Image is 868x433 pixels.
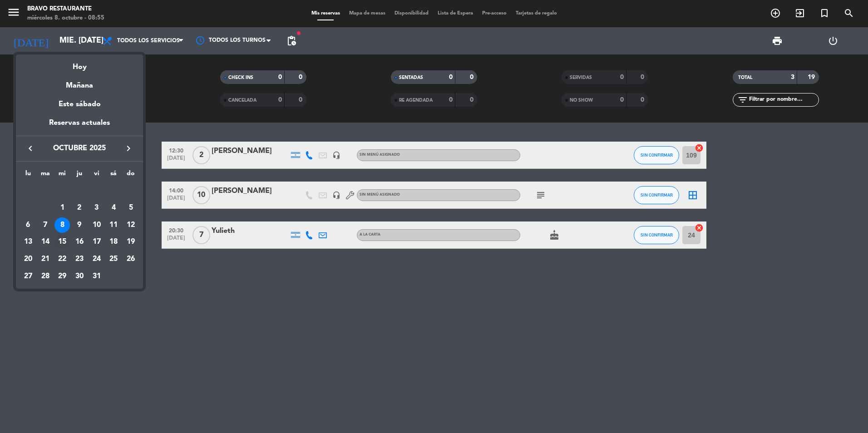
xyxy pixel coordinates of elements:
[20,216,37,234] td: 6 de octubre de 2025
[20,234,36,250] div: 13
[71,199,88,216] td: 2 de octubre de 2025
[71,216,88,234] td: 9 de octubre de 2025
[106,251,121,267] div: 25
[37,233,54,251] td: 14 de octubre de 2025
[37,251,54,268] td: 21 de octubre de 2025
[25,143,36,154] i: keyboard_arrow_left
[71,168,88,182] th: jueves
[54,268,71,285] td: 29 de octubre de 2025
[105,168,123,182] th: sábado
[37,268,54,285] td: 28 de octubre de 2025
[123,251,138,267] div: 26
[16,54,143,73] div: Hoy
[106,200,121,216] div: 4
[72,251,87,267] div: 23
[123,234,138,250] div: 19
[22,143,39,154] button: keyboard_arrow_left
[54,199,71,216] td: 1 de octubre de 2025
[54,269,70,284] div: 29
[16,117,143,136] div: Reservas actuales
[105,251,123,268] td: 25 de octubre de 2025
[89,234,104,250] div: 17
[37,216,54,234] td: 7 de octubre de 2025
[72,200,87,216] div: 2
[88,268,105,285] td: 31 de octubre de 2025
[54,168,71,182] th: miércoles
[71,233,88,251] td: 16 de octubre de 2025
[16,73,143,92] div: Mañana
[72,269,87,284] div: 30
[122,168,139,182] th: domingo
[54,200,70,216] div: 1
[72,234,87,250] div: 16
[20,168,37,182] th: lunes
[72,217,87,233] div: 9
[122,199,139,216] td: 5 de octubre de 2025
[20,251,37,268] td: 20 de octubre de 2025
[39,143,120,154] span: octubre 2025
[123,217,138,233] div: 12
[88,216,105,234] td: 10 de octubre de 2025
[20,268,37,285] td: 27 de octubre de 2025
[88,168,105,182] th: viernes
[54,251,70,267] div: 22
[54,217,70,233] div: 8
[88,251,105,268] td: 24 de octubre de 2025
[89,200,104,216] div: 3
[71,251,88,268] td: 23 de octubre de 2025
[38,251,53,267] div: 21
[122,251,139,268] td: 26 de octubre de 2025
[54,216,71,234] td: 8 de octubre de 2025
[122,233,139,251] td: 19 de octubre de 2025
[54,234,70,250] div: 15
[20,217,36,233] div: 6
[89,269,104,284] div: 31
[20,233,37,251] td: 13 de octubre de 2025
[20,269,36,284] div: 27
[106,217,121,233] div: 11
[38,217,53,233] div: 7
[89,251,104,267] div: 24
[38,234,53,250] div: 14
[89,217,104,233] div: 10
[105,233,123,251] td: 18 de octubre de 2025
[123,200,138,216] div: 5
[20,251,36,267] div: 20
[88,233,105,251] td: 17 de octubre de 2025
[88,199,105,216] td: 3 de octubre de 2025
[123,143,134,154] i: keyboard_arrow_right
[16,92,143,117] div: Este sábado
[54,251,71,268] td: 22 de octubre de 2025
[105,216,123,234] td: 11 de octubre de 2025
[20,182,139,199] td: OCT.
[71,268,88,285] td: 30 de octubre de 2025
[120,143,137,154] button: keyboard_arrow_right
[37,168,54,182] th: martes
[106,234,121,250] div: 18
[54,233,71,251] td: 15 de octubre de 2025
[38,269,53,284] div: 28
[122,216,139,234] td: 12 de octubre de 2025
[105,199,123,216] td: 4 de octubre de 2025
